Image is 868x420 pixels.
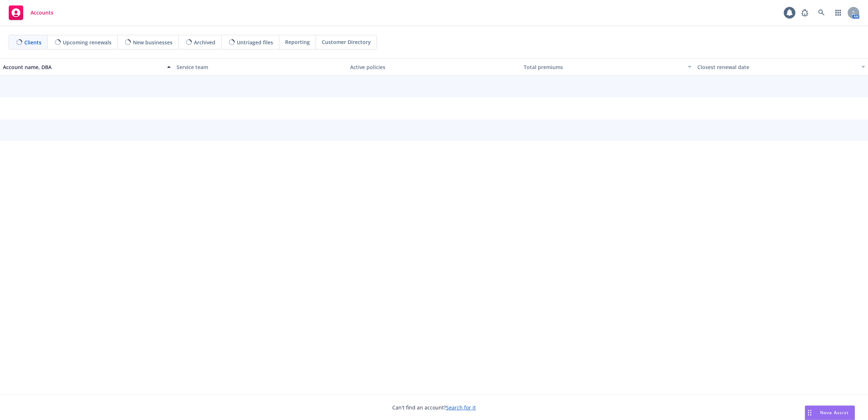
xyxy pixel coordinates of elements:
div: Active policies [350,63,518,71]
div: Account name, DBA [3,63,163,71]
a: Search for it [446,404,476,411]
button: Service team [174,58,347,76]
button: Active policies [347,58,521,76]
span: New businesses [133,39,173,46]
div: Total premiums [524,63,684,71]
button: Total premiums [521,58,694,76]
div: Drag to move [805,406,814,420]
span: Clients [24,39,41,46]
button: Nova Assist [805,405,855,420]
span: Upcoming renewals [63,39,111,46]
span: Reporting [285,38,310,46]
div: Closest renewal date [697,63,857,71]
span: Can't find an account? [392,404,476,411]
span: Nova Assist [820,409,849,416]
button: Closest renewal date [694,58,868,76]
a: Report a Bug [798,5,812,20]
a: Search [814,5,829,20]
a: Accounts [6,3,56,23]
span: Customer Directory [322,38,371,46]
span: Archived [194,39,215,46]
span: Untriaged files [237,39,273,46]
div: Service team [177,63,344,71]
span: Accounts [31,10,53,16]
a: Switch app [831,5,845,20]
